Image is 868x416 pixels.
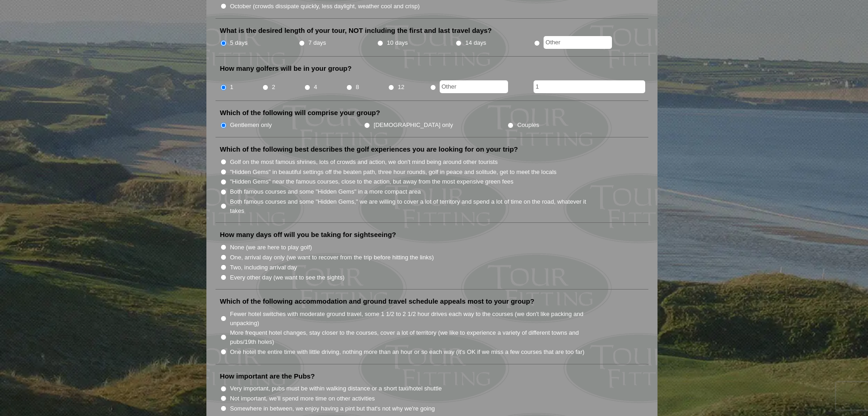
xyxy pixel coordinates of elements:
[230,121,272,130] label: Gentlemen only
[230,310,596,327] label: Fewer hotel switches with moderate ground travel, some 1 1/2 to 2 1/2 hour drives each way to the...
[356,83,359,92] label: 8
[230,2,420,11] label: October (crowds dissipate quickly, less daylight, weather cool and crisp)
[230,394,375,403] label: Not important, we'll spend more time on other activities
[440,80,508,93] input: Other
[230,38,248,47] label: 5 days
[230,404,435,413] label: Somewhere in between, we enjoy having a pint but that's not why we're going
[544,36,612,49] input: Other
[230,384,442,393] label: Very important, pubs must be within walking distance or a short taxi/hotel shuttle
[230,348,585,357] label: One hotel the entire time with little driving, nothing more than an hour or so each way (it’s OK ...
[230,273,344,282] label: Every other day (we want to see the sights)
[220,145,518,154] label: Which of the following best describes the golf experiences you are looking for on your trip?
[387,38,408,47] label: 10 days
[308,38,326,47] label: 7 days
[398,83,405,92] label: 12
[314,83,317,92] label: 4
[230,168,557,177] label: "Hidden Gems" in beautiful settings off the beaten path, three hour rounds, golf in peace and sol...
[374,121,453,130] label: [DEMOGRAPHIC_DATA] only
[220,372,315,381] label: How important are the Pubs?
[230,243,312,252] label: None (we are here to play golf)
[534,80,645,93] input: Additional non-golfers? Please specify #
[230,328,596,346] label: More frequent hotel changes, stay closer to the courses, cover a lot of territory (we like to exp...
[220,230,396,239] label: How many days off will you be taking for sightseeing?
[230,187,421,196] label: Both famous courses and some "Hidden Gems" in a more compact area
[220,64,352,73] label: How many golfers will be in your group?
[230,177,514,186] label: "Hidden Gems" near the famous courses, close to the action, but away from the most expensive gree...
[230,83,233,92] label: 1
[517,121,539,130] label: Couples
[220,26,492,35] label: What is the desired length of your tour, NOT including the first and last travel days?
[230,158,498,167] label: Golf on the most famous shrines, lots of crowds and action, we don't mind being around other tour...
[220,108,380,117] label: Which of the following will comprise your group?
[220,297,534,306] label: Which of the following accommodation and ground travel schedule appeals most to your group?
[465,38,486,47] label: 14 days
[230,263,297,272] label: Two, including arrival day
[230,253,434,262] label: One, arrival day only (we want to recover from the trip before hitting the links)
[230,197,596,215] label: Both famous courses and some "Hidden Gems," we are willing to cover a lot of territory and spend ...
[272,83,275,92] label: 2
